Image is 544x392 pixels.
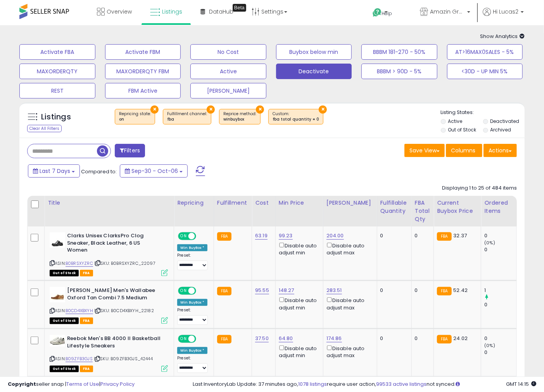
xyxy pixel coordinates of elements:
[80,270,93,276] span: FBA
[437,335,451,344] small: FBA
[50,318,79,324] span: All listings that are currently out of stock and unavailable for purchase on Amazon
[483,8,524,25] a: Hi Lucas2
[484,240,495,246] small: (0%)
[430,8,465,16] span: Amazin Group
[50,335,168,371] div: ASIN:
[484,232,516,239] div: 0
[217,232,231,241] small: FBA
[279,232,293,240] a: 99.23
[480,33,525,40] span: Show Analytics
[217,199,249,207] div: Fulfillment
[276,44,352,60] button: Buybox below min
[67,287,161,303] b: [PERSON_NAME] Men's Wallabee Oxford Tan Combi 7.5 Medium
[179,233,188,240] span: ON
[454,232,467,239] span: 32.37
[66,380,99,388] a: Terms of Use
[66,307,93,314] a: B0CD4XBXYH
[326,232,344,240] a: 204.00
[107,8,132,16] span: Overview
[94,356,153,362] span: | SKU: B09ZFB3GJS_42444
[119,111,151,123] span: Repricing state :
[177,253,208,270] div: Preset:
[437,232,451,241] small: FBA
[179,288,188,294] span: ON
[50,287,65,302] img: 31cZFmRtrAL._SL40_.jpg
[361,64,437,79] button: BBBM > 90D - 5%
[177,307,208,325] div: Preset:
[67,232,161,256] b: Clarks Unisex ClarksPro Clog Sneaker, Black Leather, 6 US Women
[80,318,93,324] span: FBA
[279,344,317,359] div: Disable auto adjust min
[177,299,207,306] div: Win BuyBox *
[484,342,495,349] small: (0%)
[279,296,317,311] div: Disable auto adjust min
[279,335,293,342] a: 64.80
[415,232,428,239] div: 0
[119,117,151,122] div: on
[361,44,437,60] button: BBBM 181-270 - 50%
[50,335,65,347] img: 41EajlXUQxL._SL40_.jpg
[415,335,428,342] div: 0
[276,64,352,79] button: Deactivate
[50,232,168,275] div: ASIN:
[326,344,371,359] div: Disable auto adjust max
[273,117,319,122] div: fba total quantity = 0
[193,381,536,388] div: Last InventoryLab Update: 37 minutes ago, require user action, not synced.
[150,105,159,114] button: ×
[50,232,65,248] img: 31UaiITQnIL._SL40_.jpg
[376,380,427,388] a: 99533 active listings
[255,287,269,294] a: 95.55
[279,241,317,256] div: Disable auto adjust min
[195,336,207,342] span: OFF
[233,4,246,12] div: Tooltip anchor
[415,287,428,294] div: 0
[484,301,516,308] div: 0
[319,105,327,114] button: ×
[105,64,181,79] button: MAXORDERQTY FBM
[448,126,476,133] label: Out of Stock
[27,125,62,132] div: Clear All Filters
[66,356,93,362] a: B09ZFB3GJS
[506,380,536,388] span: 2025-10-14 14:15 GMT
[447,44,523,60] button: AT>16MAX0SALES - 5%
[326,335,342,342] a: 174.86
[382,10,392,17] span: Help
[100,380,135,388] a: Privacy Policy
[177,199,211,207] div: Repricing
[19,83,95,98] button: REST
[217,335,231,344] small: FBA
[484,287,516,294] div: 1
[50,270,79,276] span: All listings that are currently out of stock and unavailable for purchase on Amazon
[326,241,371,256] div: Disable auto adjust max
[279,287,294,294] a: 148.27
[255,199,272,207] div: Cost
[256,105,264,114] button: ×
[380,287,406,294] div: 0
[190,44,266,60] button: No Cost
[493,8,518,16] span: Hi Lucas2
[484,199,513,215] div: Ordered Items
[8,380,36,388] strong: Copyright
[209,8,233,16] span: DataHub
[490,126,511,133] label: Archived
[484,335,516,342] div: 0
[454,335,468,342] span: 24.02
[380,199,408,215] div: Fulfillable Quantity
[207,105,215,114] button: ×
[48,199,171,207] div: Title
[41,112,71,123] h5: Listings
[484,349,516,356] div: 0
[94,260,155,266] span: | SKU: B0BRSXYZRC_22097
[195,288,207,294] span: OFF
[177,347,207,354] div: Win BuyBox *
[454,287,468,294] span: 52.42
[19,64,95,79] button: MAXORDERQTY
[40,167,70,175] span: Last 7 Days
[404,144,445,157] button: Save View
[415,199,430,223] div: FBA Total Qty
[167,117,207,122] div: fba
[223,117,256,122] div: winbuybox
[179,336,188,342] span: ON
[50,366,79,372] span: All listings that are currently out of stock and unavailable for purchase on Amazon
[177,244,207,251] div: Win BuyBox *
